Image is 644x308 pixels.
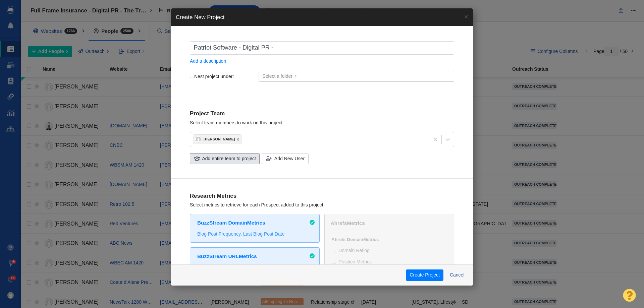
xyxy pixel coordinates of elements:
[331,237,447,242] h6: Ahrefs Domain Metrics
[331,220,449,226] h6: Ahrefs Metrics
[262,73,292,80] span: Select a folder
[338,247,446,253] span: Domain Rating
[202,155,256,162] span: Add entire team to project
[190,74,194,78] input: Nest project under:
[190,73,234,79] label: Nest project under:
[197,220,307,226] h6: BuzzStream Domain Metrics
[460,8,473,25] button: ×
[190,110,454,117] h4: Project Team
[197,231,240,237] span: Blog Post Frequency
[240,231,285,237] span: Last Blog Post Date
[446,269,468,281] button: Cancel
[332,248,336,253] input: Domain Rating
[338,259,446,265] span: Position Metrics
[190,120,454,126] div: Select team members to work on this project
[332,260,336,271] input: Position Metrics
[406,269,443,281] button: Create Project
[204,137,235,141] div: [PERSON_NAME]
[262,153,308,165] a: Add New User
[190,193,454,199] h4: Research Metrics
[190,41,454,55] input: Project Name
[197,253,307,259] h6: BuzzStream URL Metrics
[190,202,454,208] div: Select metrics to retrieve for each Prospect added to this project.
[176,13,225,21] h4: Create New Project
[196,137,201,142] img: c9363fb76f5993e53bff3b340d5c230a
[190,58,226,64] a: Add a description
